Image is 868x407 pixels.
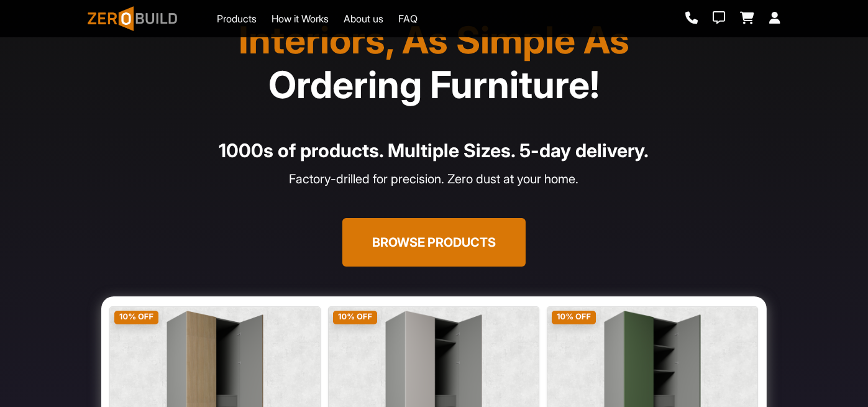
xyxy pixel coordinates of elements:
[217,11,257,26] a: Products
[95,170,774,188] p: Factory-drilled for precision. Zero dust at your home.
[272,11,329,26] a: How it Works
[770,12,781,25] a: Login
[398,11,418,26] a: FAQ
[95,137,774,165] h4: 1000s of products. Multiple Sizes. 5-day delivery.
[88,6,178,31] img: ZeroBuild logo
[342,218,526,267] button: Browse Products
[95,17,774,107] h1: Interiors, As Simple As
[268,62,600,107] span: Ordering Furniture!
[344,11,383,26] a: About us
